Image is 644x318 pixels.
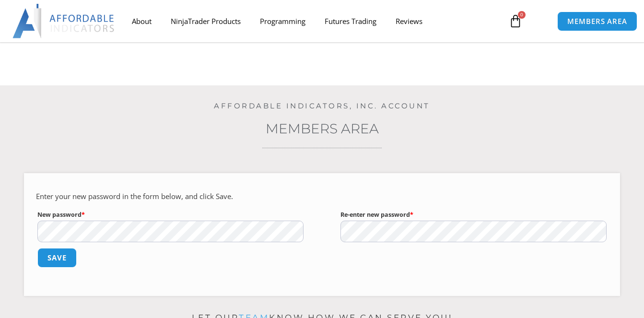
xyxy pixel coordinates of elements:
button: Save [37,248,77,268]
span: 0 [518,11,526,19]
a: Programming [250,10,315,32]
label: Re-enter new password [340,209,607,221]
a: 0 [494,7,537,35]
span: MEMBERS AREA [567,18,627,25]
img: LogoAI | Affordable Indicators – NinjaTrader [12,4,116,38]
a: NinjaTrader Products [161,10,250,32]
a: Affordable Indicators, Inc. Account [214,101,430,110]
label: New password [37,209,304,221]
a: About [122,10,161,32]
nav: Menu [122,10,503,32]
a: Members Area [266,120,379,137]
a: Reviews [386,10,432,32]
a: MEMBERS AREA [557,12,637,31]
p: Enter your new password in the form below, and click Save. [36,190,608,203]
a: Futures Trading [315,10,386,32]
